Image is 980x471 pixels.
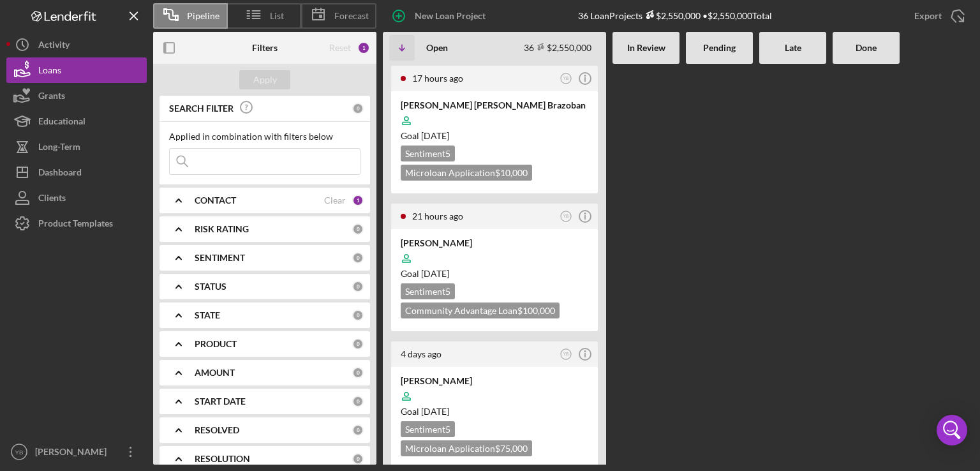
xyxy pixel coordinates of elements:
[6,32,147,57] button: Activity
[32,439,115,468] div: [PERSON_NAME]
[902,3,974,29] button: Export
[558,208,575,225] button: YB
[6,57,147,83] button: Loans
[558,70,575,87] button: YB
[169,131,360,142] div: Applied in combination with filters below
[401,99,588,112] div: [PERSON_NAME] [PERSON_NAME] Brazoban
[401,130,449,141] span: Goal
[38,108,85,137] div: Educational
[195,396,246,407] b: START DATE
[195,195,236,206] b: CONTACT
[38,32,70,61] div: Activity
[38,134,80,163] div: Long-Term
[401,283,455,299] div: Sentiment 5
[195,339,237,349] b: PRODUCT
[195,224,249,234] b: RISK RATING
[352,310,364,321] div: 0
[352,252,364,264] div: 0
[195,368,235,378] b: AMOUNT
[578,10,772,21] div: 36 Loan Projects • $2,550,000 Total
[253,70,277,89] div: Apply
[6,83,147,108] button: Grants
[6,160,147,185] button: Dashboard
[412,211,463,221] time: 2025-08-26 17:15
[352,281,364,292] div: 0
[6,211,147,236] button: Product Templates
[38,83,65,112] div: Grants
[38,57,61,86] div: Loans
[38,160,82,188] div: Dashboard
[563,352,569,356] text: YB
[401,421,455,437] div: Sentiment 5
[352,223,364,235] div: 0
[627,43,665,53] b: In Review
[421,130,449,141] time: 10/10/2025
[426,43,448,53] b: Open
[38,185,66,214] div: Clients
[914,3,942,29] div: Export
[15,449,24,456] text: YB
[401,375,588,387] div: [PERSON_NAME]
[352,338,364,350] div: 0
[383,3,498,29] button: New Loan Project
[401,440,532,456] div: Microloan Application $75,000
[334,11,369,21] span: Forecast
[6,108,147,134] button: Educational
[389,64,600,195] a: 17 hours agoYB[PERSON_NAME] [PERSON_NAME] BrazobanGoal [DATE]Sentiment5Microloan Application$10,000
[6,185,147,211] button: Clients
[195,454,250,464] b: RESOLUTION
[401,406,449,417] span: Goal
[252,43,278,53] b: Filters
[421,268,449,279] time: 11/04/2025
[703,43,736,53] b: Pending
[6,439,147,465] button: YB[PERSON_NAME]
[195,253,245,263] b: SENTIMENT
[329,43,351,53] div: Reset
[401,146,455,161] div: Sentiment 5
[239,70,290,89] button: Apply
[785,43,801,53] b: Late
[563,76,569,80] text: YB
[421,406,449,417] time: 10/18/2025
[324,195,346,206] div: Clear
[352,195,364,206] div: 1
[415,3,486,29] div: New Loan Project
[389,202,600,333] a: 21 hours agoYB[PERSON_NAME]Goal [DATE]Sentiment5Community Advantage Loan$100,000
[401,237,588,250] div: [PERSON_NAME]
[270,11,284,21] span: List
[937,415,967,445] div: Open Intercom Messenger
[6,134,147,160] button: Long-Term
[856,43,877,53] b: Done
[389,340,600,471] a: 4 days agoYB[PERSON_NAME]Goal [DATE]Sentiment5Microloan Application$75,000
[195,425,239,435] b: RESOLVED
[412,73,463,84] time: 2025-08-26 20:36
[169,103,234,114] b: SEARCH FILTER
[558,346,575,363] button: YB
[352,424,364,436] div: 0
[401,303,560,318] div: Community Advantage Loan $100,000
[195,281,226,292] b: STATUS
[563,214,569,218] text: YB
[642,10,701,21] div: $2,550,000
[38,211,113,239] div: Product Templates
[357,41,370,54] div: 1
[524,42,591,53] div: 36 $2,550,000
[352,396,364,407] div: 0
[352,367,364,378] div: 0
[352,453,364,465] div: 0
[195,310,220,320] b: STATE
[352,103,364,114] div: 0
[401,165,532,181] div: Microloan Application $10,000
[401,268,449,279] span: Goal
[401,348,442,359] time: 2025-08-23 15:31
[187,11,219,21] span: Pipeline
